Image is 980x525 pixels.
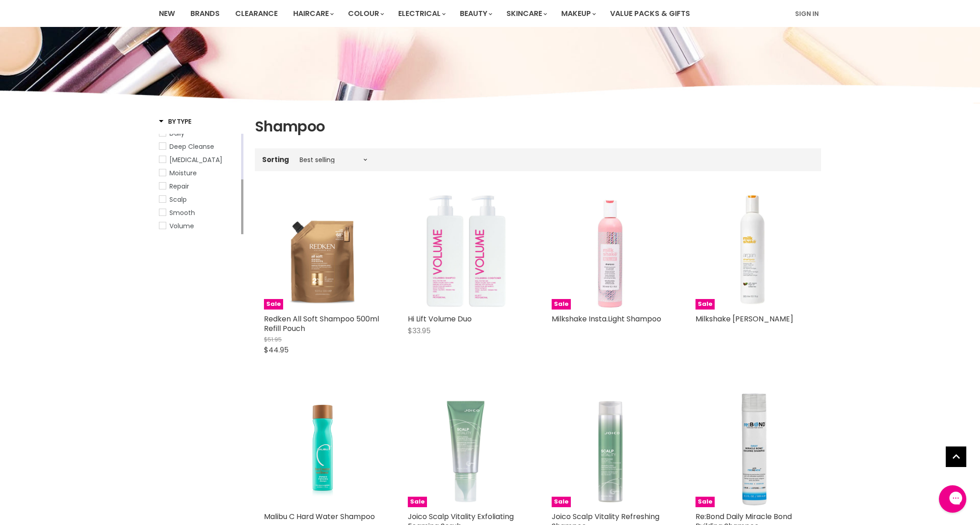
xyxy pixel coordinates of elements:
span: Smooth [169,208,195,217]
a: Hair Extension [159,155,239,165]
img: Malibu C Hard Water Shampoo [288,391,357,507]
span: Sale [264,299,283,310]
a: Haircare [286,4,339,23]
span: Sale [552,497,571,507]
span: Deep Cleanse [169,142,214,151]
a: Clearance [228,4,285,23]
a: Scalp [159,194,239,205]
img: Milkshake Argan Shampoo [695,193,812,310]
a: Milkshake Argan ShampooSale [695,193,812,310]
a: Volume [159,221,239,231]
img: Re:Bond Daily Miracle Bond Building Shampoo [695,391,812,507]
iframe: Gorgias live chat messenger [934,482,971,516]
span: $33.95 [408,325,431,336]
span: Repair [169,182,189,191]
a: Milkshake Insta.Light Shampoo [552,314,661,324]
a: Redken All Soft Shampoo 500ml Refill Pouch [264,314,379,334]
span: [MEDICAL_DATA] [169,155,222,164]
img: Milkshake Insta.Light Shampoo [552,193,668,310]
img: Redken All Soft Shampoo 500ml Refill Pouch [264,193,380,310]
img: Joico Scalp Vitality Exfoliating Foaming Scrub [408,391,524,507]
span: $44.95 [264,345,289,355]
h1: Shampoo [255,117,821,136]
span: $51.95 [264,335,282,344]
a: Smooth [159,208,239,218]
a: Value Packs & Gifts [603,4,697,23]
a: Sign In [790,4,824,23]
a: Malibu C Hard Water Shampoo [264,391,380,507]
a: Milkshake Insta.Light ShampooSale [552,193,668,310]
a: New [152,4,182,23]
img: Joico Scalp Vitality Refreshing Shampoo [552,391,668,507]
span: Sale [408,497,427,507]
a: Re:Bond Daily Miracle Bond Building ShampooSale [695,391,812,507]
nav: Main [148,0,832,27]
a: Hi Lift Volume Duo [408,314,472,324]
a: Beauty [453,4,498,23]
h3: By Type [159,117,191,126]
a: Joico Scalp Vitality Refreshing ShampooSale [552,391,668,507]
span: Sale [695,299,715,310]
a: Makeup [554,4,601,23]
a: Redken All Soft Shampoo 500ml Refill PouchSale [264,193,380,310]
label: Sorting [262,156,289,163]
a: Electrical [391,4,451,23]
a: Joico Scalp Vitality Exfoliating Foaming ScrubSale [408,391,524,507]
span: Daily [169,129,184,138]
a: Moisture [159,168,239,178]
span: Sale [552,299,571,310]
a: Milkshake [PERSON_NAME] [695,314,793,324]
a: Repair [159,181,239,191]
a: Colour [341,4,390,23]
span: Volume [169,221,194,231]
img: Hi Lift Volume Duo [408,193,524,310]
span: Moisture [169,168,197,178]
span: Scalp [169,195,187,204]
ul: Main menu [152,0,743,27]
a: Skincare [500,4,553,23]
a: Deep Cleanse [159,142,239,152]
span: Sale [695,497,715,507]
a: Malibu C Hard Water Shampoo [264,511,375,522]
a: Brands [184,4,227,23]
